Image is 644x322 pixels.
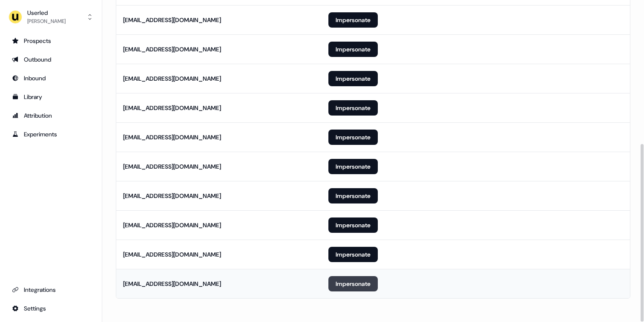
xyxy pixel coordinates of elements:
a: Go to integrations [7,302,95,315]
div: Integrations [12,285,90,294]
button: Impersonate [328,12,378,28]
div: [EMAIL_ADDRESS][DOMAIN_NAME] [123,250,221,259]
button: Userled[PERSON_NAME] [7,7,95,27]
div: [EMAIL_ADDRESS][DOMAIN_NAME] [123,280,221,288]
div: [PERSON_NAME] [27,17,66,25]
a: Go to integrations [7,283,95,297]
div: [EMAIL_ADDRESS][DOMAIN_NAME] [123,192,221,200]
div: Inbound [12,74,90,82]
div: [EMAIL_ADDRESS][DOMAIN_NAME] [123,133,221,141]
a: Go to outbound experience [7,53,95,66]
div: [EMAIL_ADDRESS][DOMAIN_NAME] [123,74,221,83]
button: Impersonate [328,276,378,291]
div: Attribution [12,111,90,120]
div: Outbound [12,55,90,64]
button: Impersonate [328,130,378,145]
div: [EMAIL_ADDRESS][DOMAIN_NAME] [123,45,221,54]
div: [EMAIL_ADDRESS][DOMAIN_NAME] [123,16,221,24]
div: Userled [27,8,66,17]
button: Impersonate [328,217,378,233]
div: [EMAIL_ADDRESS][DOMAIN_NAME] [123,162,221,171]
a: Go to experiments [7,127,95,141]
button: Impersonate [328,42,378,57]
a: Go to Inbound [7,71,95,85]
div: [EMAIL_ADDRESS][DOMAIN_NAME] [123,221,221,229]
button: Impersonate [328,188,378,203]
div: Prospects [12,37,90,45]
button: Impersonate [328,247,378,262]
a: Go to prospects [7,34,95,48]
button: Impersonate [328,159,378,174]
div: Library [12,93,90,101]
a: Go to attribution [7,109,95,122]
a: Go to templates [7,90,95,104]
div: [EMAIL_ADDRESS][DOMAIN_NAME] [123,104,221,112]
button: Impersonate [328,71,378,86]
div: Settings [12,304,90,313]
button: Impersonate [328,100,378,116]
div: Experiments [12,130,90,138]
